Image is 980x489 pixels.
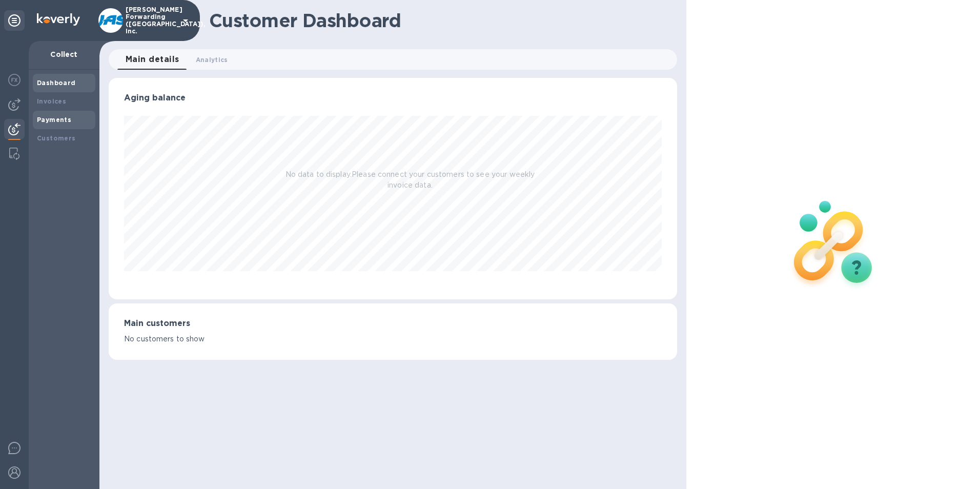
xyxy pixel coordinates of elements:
[8,74,21,86] img: Foreign exchange
[126,6,177,35] p: [PERSON_NAME] Forwarding ([GEOGRAPHIC_DATA]), Inc.
[37,97,66,105] b: Invoices
[126,52,179,67] span: Main details
[37,116,71,124] b: Payments
[4,10,25,31] div: Unpin categories
[124,334,662,344] p: No customers to show
[124,319,662,329] h3: Main customers
[196,54,228,65] span: Analytics
[37,13,80,26] img: Logo
[124,93,662,103] h3: Aging balance
[37,79,76,87] b: Dashboard
[209,10,670,31] h1: Customer Dashboard
[37,134,76,142] b: Customers
[37,49,91,59] p: Collect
